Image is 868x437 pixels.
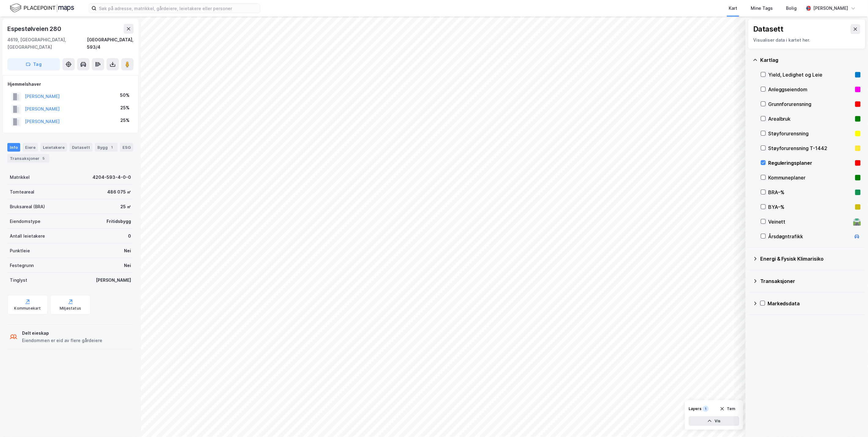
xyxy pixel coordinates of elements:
div: Espestølveien 280 [7,24,62,34]
div: Eiendomstype [10,218,40,225]
div: Layers [689,406,701,411]
div: Eiendommen er eid av flere gårdeiere [22,337,102,344]
div: Nei [124,262,131,269]
button: Tøm [716,404,739,414]
div: 486 075 ㎡ [107,188,131,196]
div: Leietakere [40,143,67,152]
iframe: Chat Widget [837,408,868,437]
div: 50% [120,92,130,99]
div: Reguleringsplaner [768,159,853,167]
div: Kartlag [760,56,861,64]
div: [PERSON_NAME] [96,277,131,284]
div: Kommunekart [14,306,41,311]
div: 25% [120,117,130,124]
div: Festegrunn [10,262,34,269]
div: Punktleie [10,247,30,254]
div: Årsdøgntrafikk [768,233,851,240]
div: Fritidsbygg [107,218,131,225]
div: Bygg [95,143,118,152]
div: Antall leietakere [10,232,45,240]
div: Miljøstatus [60,306,81,311]
div: Energi & Fysisk Klimarisiko [760,255,861,262]
div: 1 [703,406,709,412]
div: Hjemmelshaver [8,81,133,88]
div: Anleggseiendom [768,86,853,93]
div: Nei [124,247,131,254]
div: Kontrollprogram for chat [837,408,868,437]
div: Markedsdata [768,300,861,307]
div: Arealbruk [768,115,853,122]
div: 0 [128,232,131,240]
div: Transaksjoner [760,277,861,285]
div: 25 ㎡ [120,203,131,210]
div: Grunnforurensning [768,100,853,108]
div: 25% [120,104,130,111]
img: logo.f888ab2527a4732fd821a326f86c7f29.svg [10,3,74,13]
button: Vis [689,416,739,426]
button: Tag [7,58,60,70]
div: Tomteareal [10,188,34,196]
div: Datasett [70,143,92,152]
div: [GEOGRAPHIC_DATA], 593/4 [87,36,133,51]
div: Støyforurensning [768,130,853,137]
div: Datasett [753,24,783,34]
input: Søk på adresse, matrikkel, gårdeiere, leietakere eller personer [96,4,260,13]
div: 5 [41,155,47,161]
div: BYA–% [768,203,853,211]
div: Tinglyst [10,277,27,284]
div: Matrikkel [10,174,30,181]
div: Bolig [786,5,797,12]
div: Yield, Ledighet og Leie [768,71,853,78]
div: Mine Tags [751,5,773,12]
div: 🛣️ [853,218,861,226]
div: Veinett [768,218,851,225]
div: ESG [120,143,133,152]
div: Kommuneplaner [768,174,853,181]
div: Transaksjoner [7,154,49,163]
div: Kart [729,5,737,12]
div: Eiere [23,143,38,152]
div: Info [7,143,20,152]
div: Bruksareal (BRA) [10,203,45,210]
div: 4619, [GEOGRAPHIC_DATA], [GEOGRAPHIC_DATA] [7,36,87,51]
div: Visualiser data i kartet her. [753,36,860,44]
div: Støyforurensning T-1442 [768,145,853,152]
div: Delt eieskap [22,330,102,337]
div: 1 [109,144,115,150]
div: [PERSON_NAME] [814,5,848,12]
div: 4204-593-4-0-0 [92,174,131,181]
div: BRA–% [768,189,853,196]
